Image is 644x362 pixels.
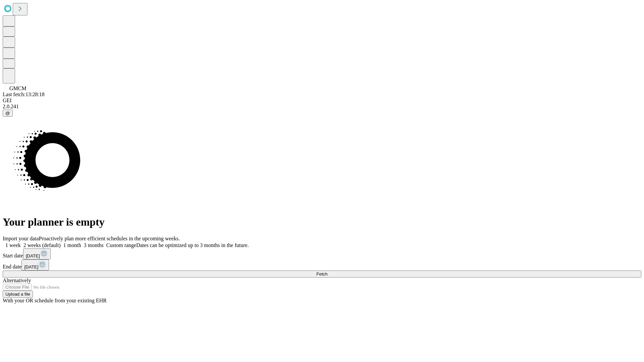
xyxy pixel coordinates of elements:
[39,236,180,241] span: Proactively plan more efficient schedules in the upcoming weeks.
[3,216,641,228] h1: Your planner is empty
[3,259,641,270] div: End date
[3,248,641,259] div: Start date
[3,110,13,117] button: @
[106,242,136,248] span: Custom range
[5,111,10,116] span: @
[3,104,641,110] div: 2.0.241
[3,278,31,283] span: Alternatively
[3,291,33,298] button: Upload a file
[26,253,40,258] span: [DATE]
[84,242,104,248] span: 3 months
[21,259,49,270] button: [DATE]
[3,98,641,104] div: GEI
[3,92,45,97] span: Last fetch: 13:28:18
[3,270,641,278] button: Fetch
[316,271,327,277] span: Fetch
[136,242,249,248] span: Dates can be optimized up to 3 months in the future.
[63,242,81,248] span: 1 month
[23,242,61,248] span: 2 weeks (default)
[3,236,39,241] span: Import your data
[3,298,107,303] span: With your OR schedule from your existing EHR
[5,242,21,248] span: 1 week
[9,85,26,91] span: GMCM
[23,248,51,259] button: [DATE]
[24,264,38,269] span: [DATE]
